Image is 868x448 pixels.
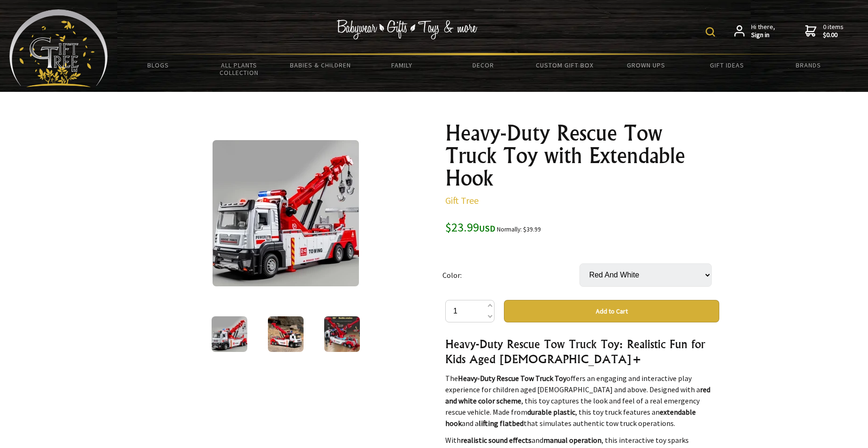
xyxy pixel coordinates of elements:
a: BLOGS [117,55,198,75]
img: Heavy-Duty Rescue Tow Truck Toy with Extendable Hook [213,140,359,286]
td: Color: [442,250,579,300]
strong: $0.00 [823,31,844,39]
img: Heavy-Duty Rescue Tow Truck Toy with Extendable Hook [268,316,304,352]
a: Grown Ups [605,55,686,75]
button: Add to Cart [504,300,719,322]
strong: manual operation [543,435,602,445]
strong: Heavy-Duty Rescue Tow Truck Toy [458,373,566,383]
a: Gift Tree [445,194,479,206]
a: 0 items$0.00 [805,23,844,39]
strong: Sign in [751,31,775,39]
strong: durable plastic [527,407,575,417]
a: Gift Ideas [686,55,768,75]
img: Heavy-Duty Rescue Tow Truck Toy with Extendable Hook [324,316,360,352]
p: The offers an engaging and interactive play experience for children aged [DEMOGRAPHIC_DATA] and a... [445,373,719,429]
img: Babywear - Gifts - Toys & more [336,20,477,39]
h3: Heavy-Duty Rescue Tow Truck Toy: Realistic Fun for Kids Aged [DEMOGRAPHIC_DATA]+ [445,336,719,366]
a: Babies & Children [280,55,361,75]
h1: Heavy-Duty Rescue Tow Truck Toy with Extendable Hook [445,122,719,189]
a: Hi there,Sign in [734,23,775,39]
strong: extendable hook [445,407,696,428]
strong: lifting flatbed [479,418,524,428]
a: Family [361,55,442,75]
span: $23.99 [445,219,495,235]
a: Brands [768,55,849,75]
strong: red and white color scheme [445,385,710,405]
strong: realistic sound effects [461,435,532,445]
img: product search [706,27,715,37]
small: Normally: $39.99 [497,225,541,233]
a: Custom Gift Box [524,55,605,75]
a: All Plants Collection [198,55,280,82]
span: 0 items [823,22,844,39]
img: Babyware - Gifts - Toys and more... [9,9,108,87]
a: Decor [442,55,524,75]
img: Heavy-Duty Rescue Tow Truck Toy with Extendable Hook [212,316,247,352]
span: USD [479,223,495,234]
span: Hi there, [751,23,775,39]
